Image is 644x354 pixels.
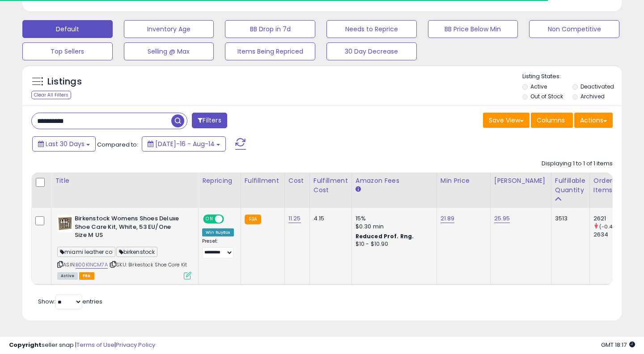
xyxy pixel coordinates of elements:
[124,20,214,38] button: Inventory Age
[57,247,115,257] span: miami leather co
[529,20,619,38] button: Non Competitive
[593,231,630,239] div: 2634
[288,176,306,185] div: Cost
[494,214,510,223] a: 25.95
[55,176,195,185] div: Title
[79,272,94,280] span: FBA
[601,341,635,349] span: 2025-09-14 18:17 GMT
[97,140,138,149] span: Compared to:
[245,176,281,185] div: Fulfillment
[599,223,622,230] small: (-0.49%)
[155,139,215,148] span: [DATE]-16 - Aug-14
[356,240,430,248] div: $10 - $10.90
[225,42,315,60] button: Items Being Repriced
[245,215,261,224] small: FBA
[116,341,155,349] a: Privacy Policy
[9,341,155,350] div: seller snap | |
[225,20,315,38] button: BB Drop in 7d
[522,72,622,81] p: Listing States:
[202,228,234,236] div: Win BuyBox
[109,261,187,268] span: | SKU: Birkestock Shoe Care Kit
[223,215,237,223] span: OFF
[202,238,234,258] div: Preset:
[356,176,433,185] div: Amazon Fees
[555,215,583,223] div: 3513
[75,215,183,242] b: Birkenstock Womens Shoes Deluxe Shoe Care Kit, White, 53 EU/One Size M US
[326,42,417,60] button: 30 Day Decrease
[76,341,114,349] a: Terms of Use
[326,20,417,38] button: Needs to Reprice
[204,215,215,223] span: ON
[46,139,85,148] span: Last 30 Days
[192,113,227,128] button: Filters
[31,91,71,99] div: Clear All Filters
[441,214,455,223] a: 21.89
[57,215,191,278] div: ASIN:
[124,42,214,60] button: Selling @ Max
[32,136,96,152] button: Last 30 Days
[288,214,301,223] a: 11.25
[356,232,414,240] b: Reduced Prof. Rng.
[530,83,547,90] label: Active
[530,93,563,100] label: Out of Stock
[76,261,108,269] a: B00K1NCM7A
[494,176,547,185] div: [PERSON_NAME]
[537,116,565,125] span: Columns
[142,136,226,152] button: [DATE]-16 - Aug-14
[47,76,82,88] h5: Listings
[116,247,158,257] span: birkenstock
[356,223,430,231] div: $0.30 min
[57,272,78,280] span: All listings currently available for purchase on Amazon
[57,215,72,232] img: 41GCunaXisL._SL40_.jpg
[531,113,573,128] button: Columns
[356,185,361,194] small: Amazon Fees.
[542,160,613,168] div: Displaying 1 to 1 of 1 items
[574,113,613,128] button: Actions
[428,20,518,38] button: BB Price Below Min
[483,113,530,128] button: Save View
[9,341,42,349] strong: Copyright
[441,176,487,185] div: Min Price
[593,176,626,195] div: Ordered Items
[38,297,102,306] span: Show: entries
[22,42,113,60] button: Top Sellers
[580,83,614,90] label: Deactivated
[22,20,113,38] button: Default
[593,215,630,223] div: 2621
[580,93,605,100] label: Archived
[314,215,345,223] div: 4.15
[314,176,348,195] div: Fulfillment Cost
[555,176,586,195] div: Fulfillable Quantity
[202,176,237,185] div: Repricing
[356,215,430,223] div: 15%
